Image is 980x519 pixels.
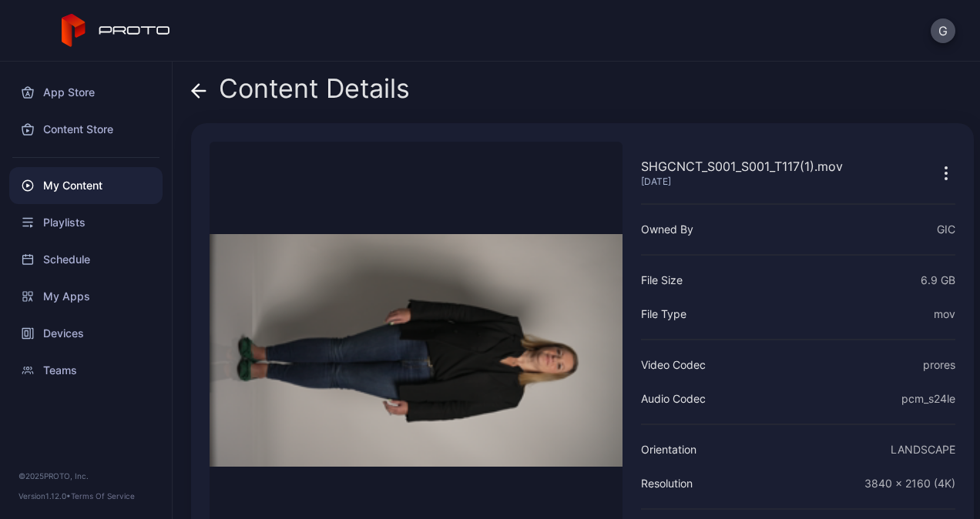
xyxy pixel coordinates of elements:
[9,241,163,278] a: Schedule
[641,271,683,290] div: File Size
[641,176,843,188] div: [DATE]
[18,470,153,482] div: © 2025 PROTO, Inc.
[934,305,955,323] div: mov
[9,204,163,241] a: Playlists
[901,390,955,408] div: pcm_s24le
[891,440,955,459] div: LANDSCAPE
[191,74,410,111] div: Content Details
[9,352,163,389] a: Teams
[9,167,163,204] a: My Content
[9,315,163,352] a: Devices
[641,157,843,176] div: SHGCNCT_S001_S001_T117(1).mov
[71,491,135,501] a: Terms Of Service
[641,305,686,323] div: File Type
[641,390,706,408] div: Audio Codec
[9,278,163,315] a: My Apps
[923,356,955,374] div: prores
[864,474,955,493] div: 3840 x 2160 (4K)
[641,220,693,239] div: Owned By
[937,220,955,239] div: GIC
[641,474,693,493] div: Resolution
[9,74,163,111] a: App Store
[931,18,955,43] button: G
[18,491,71,501] span: Version 1.12.0 •
[921,271,955,290] div: 6.9 GB
[641,440,696,459] div: Orientation
[641,356,706,374] div: Video Codec
[9,111,163,148] a: Content Store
